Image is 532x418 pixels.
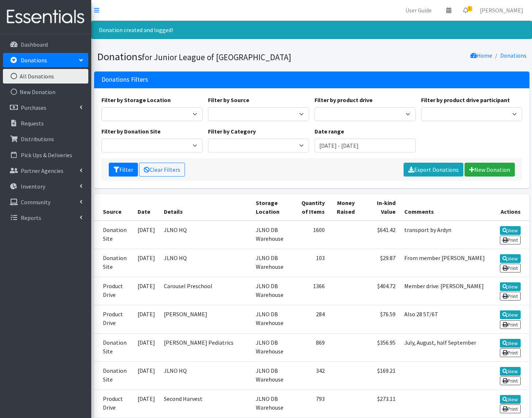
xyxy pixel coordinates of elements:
p: Requests [21,120,44,127]
a: View [500,367,521,376]
label: Filter by Donation Site [101,127,161,136]
h1: Donations [97,50,309,63]
a: Donations [500,52,527,59]
th: Actions [492,194,529,221]
a: Print [500,264,521,272]
th: Details [159,194,251,221]
a: All Donations [3,69,88,84]
td: [DATE] [133,390,159,418]
a: Requests [3,116,88,131]
a: New Donation [3,85,88,99]
label: Date range [315,127,344,136]
p: Distributions [21,135,54,143]
a: Print [500,348,521,357]
img: HumanEssentials [3,5,88,29]
a: 1 [457,3,474,18]
td: JLNO DB Warehouse [251,221,292,249]
a: View [500,339,521,348]
span: 1 [467,6,472,11]
td: Member drive: [PERSON_NAME] [400,277,492,305]
td: From member [PERSON_NAME] [400,249,492,277]
a: Partner Agencies [3,163,88,178]
a: Purchases [3,100,88,115]
td: 103 [292,249,329,277]
td: [DATE] [133,249,159,277]
td: Product Drive [94,390,134,418]
td: Donation Site [94,249,134,277]
td: $356.95 [359,333,400,361]
td: [PERSON_NAME] [159,305,251,333]
a: Community [3,195,88,209]
h3: Donations Filters [101,76,148,84]
th: Source [94,194,134,221]
p: Community [21,198,50,206]
a: Reports [3,210,88,225]
a: View [500,395,521,404]
td: JLNO HQ [159,249,251,277]
a: Print [500,236,521,244]
td: $404.72 [359,277,400,305]
td: JLNO DB Warehouse [251,361,292,390]
td: JLNO HQ [159,221,251,249]
label: Filter by product drive participant [421,96,510,104]
td: Product Drive [94,305,134,333]
td: $273.11 [359,390,400,418]
a: User Guide [400,3,437,18]
td: [DATE] [133,333,159,361]
td: Second Harvest [159,390,251,418]
td: July, August, half September [400,333,492,361]
td: Carousel Preschool [159,277,251,305]
p: Reports [21,214,41,221]
td: JLNO DB Warehouse [251,390,292,418]
td: 869 [292,333,329,361]
a: Print [500,292,521,301]
a: Donations [3,53,88,67]
label: Filter by Source [208,96,249,104]
td: Product Drive [94,277,134,305]
td: 342 [292,361,329,390]
td: [DATE] [133,361,159,390]
a: Dashboard [3,37,88,52]
p: Dashboard [21,41,48,48]
a: Export Donations [404,163,463,177]
td: JLNO DB Warehouse [251,277,292,305]
a: [PERSON_NAME] [474,3,529,18]
th: Quantity of Items [292,194,329,221]
a: Print [500,405,521,413]
td: JLNO DB Warehouse [251,249,292,277]
th: Money Raised [329,194,359,221]
div: Donation created and logged! [91,21,532,39]
small: for Junior League of [GEOGRAPHIC_DATA] [142,52,291,62]
p: Pick Ups & Deliveries [21,151,72,159]
th: Storage Location [251,194,292,221]
td: [DATE] [133,221,159,249]
a: View [500,226,521,235]
td: [PERSON_NAME] Pediatrics [159,333,251,361]
a: Home [470,52,492,59]
td: JLNO DB Warehouse [251,305,292,333]
td: Donation Site [94,221,134,249]
td: Donation Site [94,361,134,390]
td: $641.42 [359,221,400,249]
p: Purchases [21,104,46,111]
td: $29.87 [359,249,400,277]
td: transport by Ardyn [400,221,492,249]
a: View [500,254,521,263]
td: 793 [292,390,329,418]
p: Donations [21,57,47,64]
td: $169.21 [359,361,400,390]
a: Clear Filters [139,163,185,177]
td: 1366 [292,277,329,305]
a: Inventory [3,179,88,194]
button: Filter [109,163,138,177]
p: Inventory [21,183,45,190]
label: Filter by Storage Location [101,96,171,104]
a: Pick Ups & Deliveries [3,148,88,162]
td: [DATE] [133,277,159,305]
a: New Donation [464,163,515,177]
td: JLNO HQ [159,361,251,390]
a: Print [500,320,521,329]
a: View [500,310,521,319]
td: Also 28 5T/6T [400,305,492,333]
th: Comments [400,194,492,221]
